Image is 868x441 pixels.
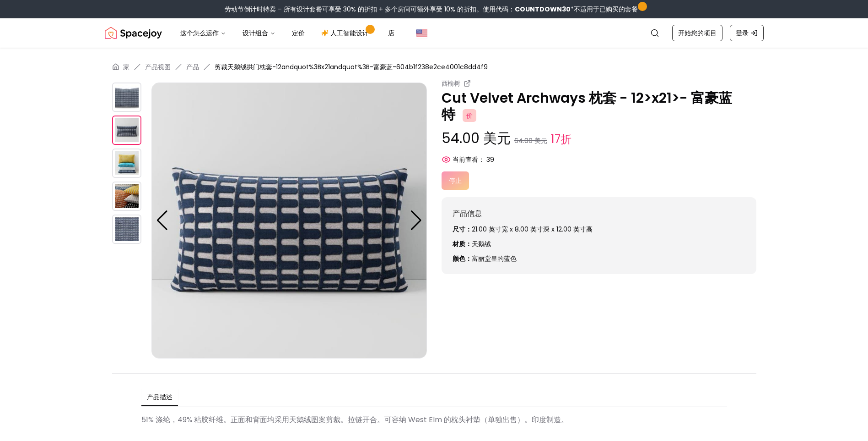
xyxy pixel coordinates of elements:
[514,136,547,145] small: 64.80 美元
[105,24,162,42] a: 太空欢乐
[453,225,472,234] strong: 尺寸：
[442,128,511,148] font: 54.00 美元
[112,116,141,145] img: https://storage.googleapis.com/spacejoy-main/assets/604b1f238e2ce4001c8dd4f9/product_1_76b87c1hbb6
[186,62,199,72] a: 产品
[243,28,268,38] font: 设计组合
[285,24,312,42] a: 定价
[173,24,402,42] nav: 主要
[442,90,756,123] p: Cut Velvet Archways 枕套 - 12>x21>- 富豪蓝特
[215,62,488,72] span: 剪裁天鹅绒拱门枕套-12andquot%3Bx21andquot%3B-富豪蓝-604b1f238e2ce4001c8dd4f9
[314,24,379,42] a: 人工智能设计
[672,25,722,41] a: 开始您的项目
[235,24,283,42] button: 设计组合
[105,18,764,48] nav: 全球
[678,28,717,38] font: 开始您的项目
[112,62,756,72] nav: 面包屑
[453,208,745,219] h6: 产品信息
[225,5,641,14] font: 劳动节倒计时特卖 – 所有设计套餐可享受 30% 的折扣 + 多个房间可额外享受 10% 的折扣。
[453,155,485,164] span: 当前查看：
[105,24,162,42] img: Spacejoy Logo
[151,83,427,358] img: https://storage.googleapis.com/spacejoy-main/assets/604b1f238e2ce4001c8dd4f9/product_1_76b87c1hbb6
[141,411,727,429] div: 51% 涤纶，49% 粘胶纤维。正面和背面均采用天鹅绒图案剪裁。拉链开合。可容纳 West Elm 的枕头衬垫（单独出售）。印度制造。
[442,79,460,88] small: 西榆树
[145,62,171,72] a: 产品视图
[453,225,745,234] p: 21.00 英寸宽 x 8.00 英寸深 x 12.00 英寸高
[180,28,219,38] font: 这个怎么运作
[453,254,472,263] strong: 颜色：
[551,131,571,148] small: 17折
[112,215,141,244] img: https://storage.googleapis.com/spacejoy-main/assets/604b1f238e2ce4001c8dd4f9/product_4_bik8ma05ajb8
[112,182,141,211] img: https://storage.googleapis.com/spacejoy-main/assets/604b1f238e2ce4001c8dd4f9/product_3_83b9p67ioj73
[515,5,571,14] b: COUNTDOWN30
[330,28,369,38] font: 人工智能设计
[463,109,476,122] span: 价
[173,24,233,42] button: 这个怎么运作
[571,5,641,14] span: *不适用于已购买的套餐*
[486,155,494,164] span: 39
[416,28,427,39] img: 美国
[472,254,517,263] span: 富丽堂皇的蓝色
[141,389,178,406] button: 产品描述
[472,239,491,248] span: 天鹅绒
[736,28,749,38] font: 登录
[112,83,141,112] img: https://storage.googleapis.com/spacejoy-main/assets/604b1f238e2ce4001c8dd4f9/product_0_dadhl178cnf
[123,62,129,72] a: 家
[730,25,764,41] a: 登录
[112,149,141,178] img: https://storage.googleapis.com/spacejoy-main/assets/604b1f238e2ce4001c8dd4f9/product_2_l86j8dmp9b
[453,239,472,248] strong: 材质：
[381,24,402,42] a: 店
[483,5,571,14] span: 使用代码：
